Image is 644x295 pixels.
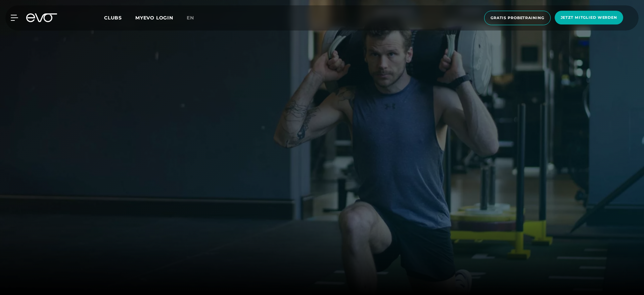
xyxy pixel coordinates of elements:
[491,15,544,21] span: Gratis Probetraining
[104,15,122,21] span: Clubs
[187,14,202,22] a: en
[104,14,135,21] a: Clubs
[482,11,553,25] a: Gratis Probetraining
[553,11,625,25] a: Jetzt Mitglied werden
[135,15,173,21] a: MYEVO LOGIN
[187,15,194,21] span: en
[561,15,617,20] span: Jetzt Mitglied werden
